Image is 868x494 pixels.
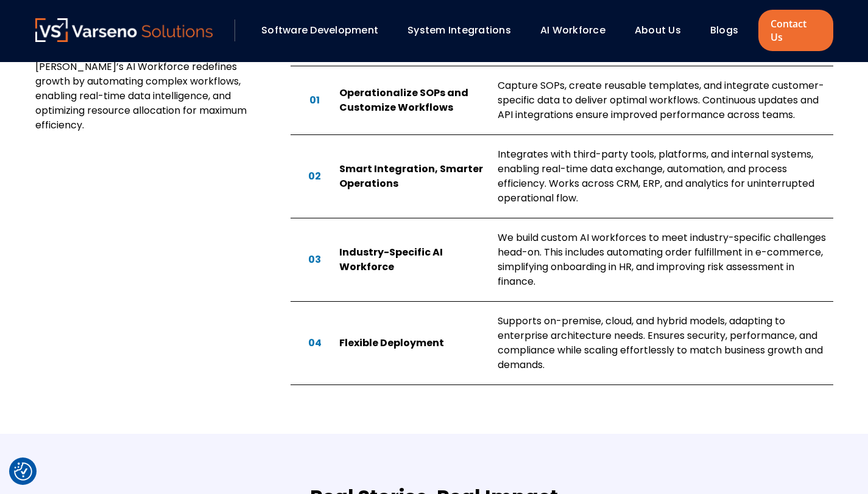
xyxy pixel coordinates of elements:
[758,10,833,51] a: Contact Us
[498,147,833,206] div: Integrates with third-party tools, platforms, and internal systems, enabling real-time data excha...
[498,78,833,122] div: Capture SOPs, create reusable templates, and integrate customer-specific data to deliver optimal ...
[339,245,488,274] div: Industry-Specific AI Workforce
[291,93,339,108] div: 01
[339,336,488,350] div: Flexible Deployment
[255,20,395,41] div: Software Development
[704,20,755,41] div: Blogs
[635,23,681,37] a: About Us
[291,169,339,184] div: 02
[35,18,213,42] img: Varseno Solutions – Product Engineering & IT Services
[291,252,339,267] div: 03
[339,86,488,115] div: Operationalize SOPs and Customize Workflows
[339,162,488,191] div: Smart Integration, Smarter Operations
[291,336,339,350] div: 04
[498,314,833,372] div: Supports on-premise, cloud, and hybrid models, adapting to enterprise architecture needs. Ensures...
[629,20,698,41] div: About Us
[35,18,213,43] a: Varseno Solutions – Product Engineering & IT Services
[35,60,271,133] p: [PERSON_NAME]’s AI Workforce redefines growth by automating complex workflows, enabling real-time...
[261,23,378,37] a: Software Development
[498,231,833,289] div: We build custom AI workforces to meet industry-specific challenges head-on. This includes automat...
[401,20,528,41] div: System Integrations
[534,20,623,41] div: AI Workforce
[408,23,511,37] a: System Integrations
[14,462,32,481] button: Cookie Settings
[540,23,605,37] a: AI Workforce
[710,23,738,37] a: Blogs
[14,462,32,481] img: Revisit consent button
